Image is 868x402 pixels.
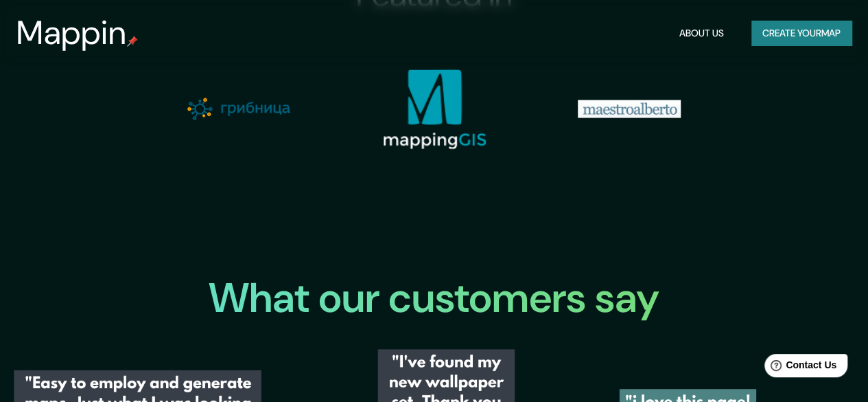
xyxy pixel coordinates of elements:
button: Create yourmap [751,21,852,46]
button: About Us [674,21,729,46]
iframe: Help widget launcher [746,348,853,387]
h3: Mappin [16,14,127,52]
img: gribnica-logo [187,98,290,120]
img: mappinggis-logo [383,69,486,149]
img: mappin-pin [127,36,138,47]
img: maestroalberto-logo [578,100,681,118]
